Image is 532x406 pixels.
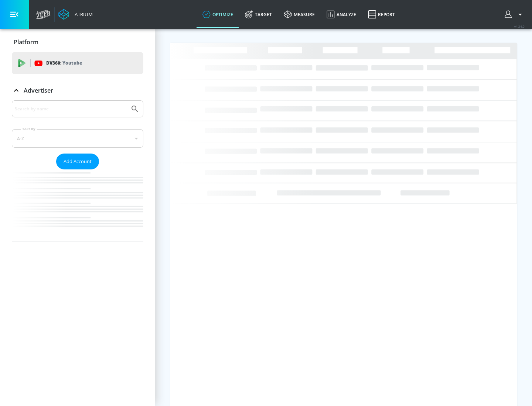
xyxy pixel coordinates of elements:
[14,38,38,46] p: Platform
[21,127,37,131] label: Sort By
[12,80,143,101] div: Advertiser
[72,11,93,18] div: Atrium
[514,24,525,28] span: v 4.24.0
[46,59,82,67] p: DV360:
[15,104,127,114] input: Search by name
[12,169,143,241] nav: list of Advertiser
[62,59,82,67] p: Youtube
[24,86,53,94] p: Advertiser
[64,157,92,166] span: Add Account
[56,154,99,169] button: Add Account
[321,1,362,28] a: Analyze
[362,1,401,28] a: Report
[12,129,143,148] div: A-Z
[239,1,278,28] a: Target
[12,100,143,241] div: Advertiser
[58,9,93,20] a: Atrium
[197,1,239,28] a: optimize
[12,32,143,52] div: Platform
[278,1,321,28] a: measure
[12,52,143,74] div: DV360: Youtube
